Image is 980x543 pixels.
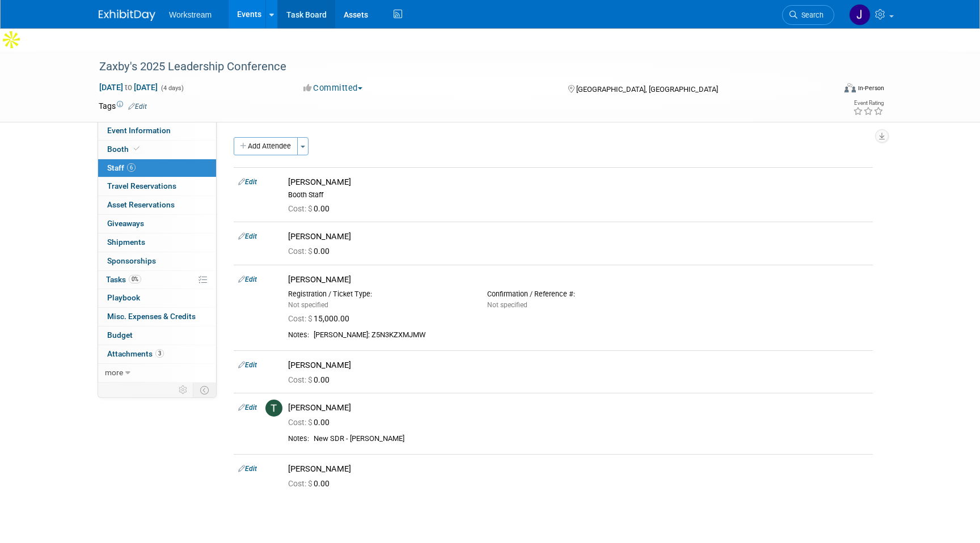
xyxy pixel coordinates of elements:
[288,434,309,443] div: Notes:
[98,345,216,363] a: Attachments3
[234,137,298,155] button: Add Attendee
[797,11,823,19] span: Search
[576,85,718,94] span: [GEOGRAPHIC_DATA], [GEOGRAPHIC_DATA]
[299,82,367,94] button: Committed
[844,83,856,92] img: Format-Inperson.png
[98,159,216,177] a: Staff6
[853,100,884,106] div: Event Rating
[288,204,334,213] span: 0.00
[288,204,314,213] span: Cost: $
[160,84,184,92] span: (4 days)
[107,181,176,190] span: Travel Reservations
[314,330,868,340] div: [PERSON_NAME]: Z5N3KZXMJMW
[288,190,868,200] div: Booth Staff
[99,100,147,112] td: Tags
[123,83,134,92] span: to
[288,330,309,340] div: Notes:
[107,330,133,340] span: Budget
[487,301,527,309] span: Not specified
[487,290,669,299] div: Confirmation / Reference #:
[288,247,334,256] span: 0.00
[782,5,834,25] a: Search
[288,479,314,488] span: Cost: $
[127,163,136,172] span: 6
[98,308,216,326] a: Misc. Expenses & Credits
[288,290,470,299] div: Registration / Ticket Type:
[98,289,216,307] a: Playbook
[107,349,164,358] span: Attachments
[238,465,257,473] a: Edit
[98,141,216,159] a: Booth
[105,368,123,377] span: more
[107,219,144,228] span: Giveaways
[98,326,216,345] a: Budget
[99,82,158,92] span: [DATE] [DATE]
[174,383,193,397] td: Personalize Event Tab Strip
[288,177,868,188] div: [PERSON_NAME]
[106,275,141,284] span: Tasks
[98,177,216,196] a: Travel Reservations
[288,314,354,323] span: 15,000.00
[98,252,216,270] a: Sponsorships
[98,196,216,214] a: Asset Reservations
[107,145,142,154] span: Booth
[95,57,817,77] div: Zaxby's 2025 Leadership Conference
[288,301,328,309] span: Not specified
[98,215,216,233] a: Giveaways
[98,364,216,382] a: more
[107,163,136,172] span: Staff
[193,383,217,397] td: Toggle Event Tabs
[288,274,868,285] div: [PERSON_NAME]
[134,146,140,152] i: Booth reservation complete
[128,103,147,111] a: Edit
[314,434,868,444] div: New SDR - [PERSON_NAME]
[129,275,141,283] span: 0%
[107,200,175,209] span: Asset Reservations
[107,126,171,135] span: Event Information
[169,10,212,19] span: Workstream
[288,479,334,488] span: 0.00
[238,404,257,412] a: Edit
[288,375,314,384] span: Cost: $
[98,271,216,289] a: Tasks0%
[288,247,314,256] span: Cost: $
[288,231,868,242] div: [PERSON_NAME]
[107,237,145,247] span: Shipments
[288,375,334,384] span: 0.00
[849,4,871,26] img: Jaron Hall
[288,360,868,371] div: [PERSON_NAME]
[288,418,314,427] span: Cost: $
[288,464,868,474] div: [PERSON_NAME]
[99,10,155,21] img: ExhibitDay
[767,82,884,99] div: Event Format
[857,84,884,92] div: In-Person
[155,349,164,358] span: 3
[265,400,282,417] img: T.jpg
[107,293,140,302] span: Playbook
[288,402,868,413] div: [PERSON_NAME]
[288,418,334,427] span: 0.00
[238,275,257,283] a: Edit
[107,256,156,265] span: Sponsorships
[238,232,257,240] a: Edit
[288,314,314,323] span: Cost: $
[98,234,216,252] a: Shipments
[107,312,196,321] span: Misc. Expenses & Credits
[238,178,257,186] a: Edit
[98,122,216,140] a: Event Information
[238,361,257,369] a: Edit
